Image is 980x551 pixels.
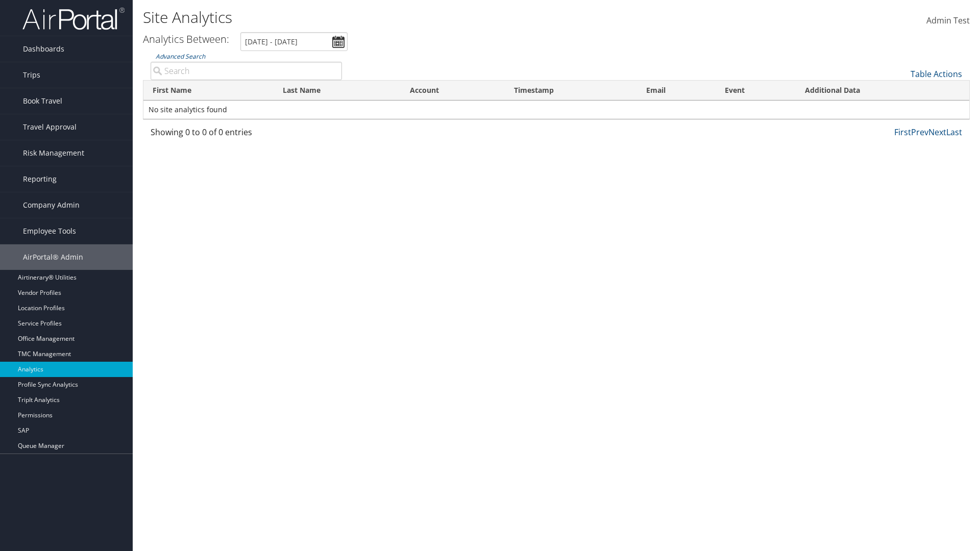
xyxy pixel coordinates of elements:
span: Risk Management [23,140,84,166]
a: Prev [911,127,928,138]
a: Table Actions [911,68,962,80]
a: First [894,127,911,138]
span: Admin Test [926,15,970,26]
span: AirPortal® Admin [23,244,83,270]
span: Reporting [23,166,57,192]
span: Company Admin [23,192,80,218]
span: Travel Approval [23,114,77,140]
th: First Name: activate to sort column ascending [143,81,274,101]
input: Advanced Search [151,62,342,80]
th: Event [716,81,796,101]
input: [DATE] - [DATE] [240,32,348,51]
th: Last Name: activate to sort column ascending [274,81,401,101]
h3: Analytics Between: [143,32,229,46]
span: Book Travel [23,88,62,114]
th: Additional Data [796,81,969,101]
a: Next [928,127,946,138]
a: Last [946,127,962,138]
th: Timestamp: activate to sort column descending [505,81,637,101]
td: No site analytics found [143,101,969,119]
th: Email [637,81,716,101]
span: Trips [23,62,40,88]
h1: Site Analytics [143,7,694,28]
a: Advanced Search [156,52,205,61]
span: Dashboards [23,36,64,62]
img: airportal-logo.png [22,7,125,31]
a: Admin Test [926,5,970,37]
th: Account: activate to sort column ascending [401,81,505,101]
div: Showing 0 to 0 of 0 entries [151,126,342,143]
span: Employee Tools [23,218,76,244]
